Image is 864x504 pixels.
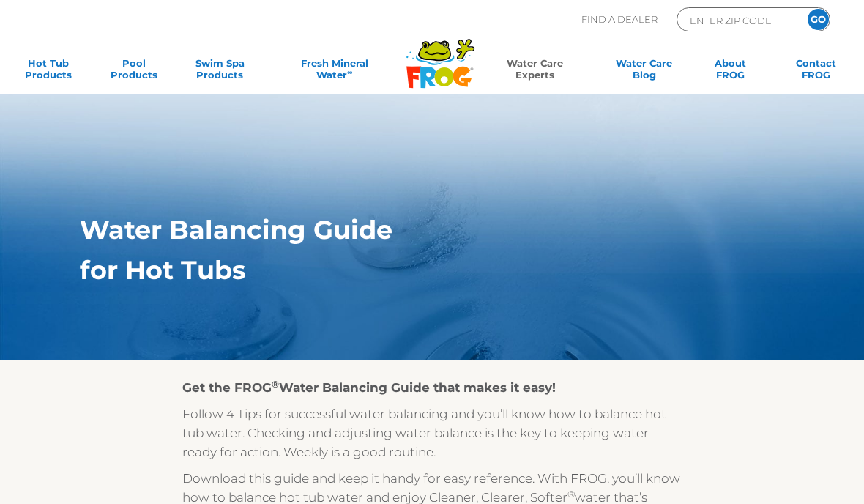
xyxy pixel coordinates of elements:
a: Swim SpaProducts [187,57,253,86]
h1: for Hot Tubs [80,256,731,285]
a: AboutFROG [697,57,764,86]
input: GO [808,9,829,30]
p: Find A Dealer [581,7,658,31]
p: Follow 4 Tips for successful water balancing and you’ll know how to balance hot tub water. Checki... [182,404,681,462]
sup: ∞ [347,68,352,76]
a: PoolProducts [100,57,167,86]
a: Hot TubProducts [15,57,81,86]
input: Zip Code Form [688,12,787,29]
strong: Get the FROG Water Balancing Guide that makes it easy! [182,380,556,395]
a: Water CareBlog [611,57,677,86]
a: Water CareExperts [478,57,592,86]
sup: ® [272,379,279,390]
h1: Water Balancing Guide [80,215,731,245]
sup: ® [567,489,575,500]
a: Fresh MineralWater∞ [272,57,397,86]
a: ContactFROG [783,57,849,86]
